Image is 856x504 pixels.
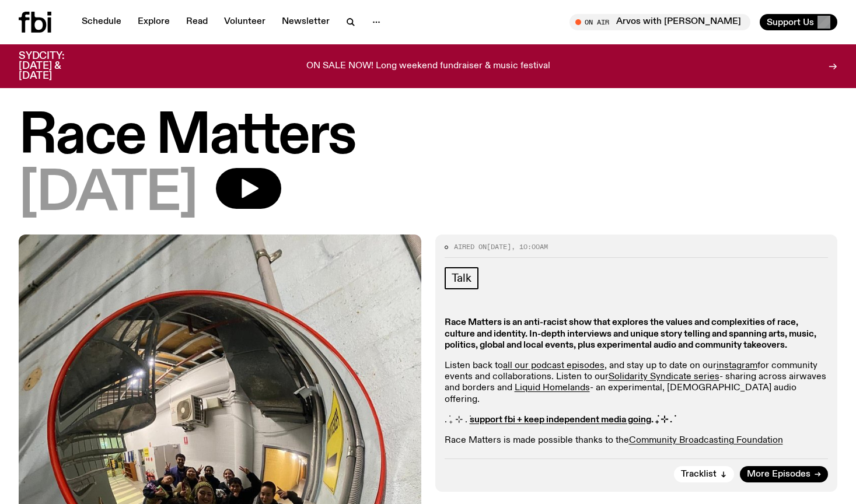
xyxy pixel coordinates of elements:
[131,14,177,30] a: Explore
[19,111,837,163] h1: Race Matters
[306,61,550,72] p: ON SALE NOW! Long weekend fundraiser & music festival
[452,272,471,285] span: Talk
[487,242,511,251] span: [DATE]
[19,51,93,81] h3: SYDCITY: [DATE] & [DATE]
[629,436,783,445] a: Community Broadcasting Foundation
[217,14,272,30] a: Volunteer
[767,17,814,27] span: Support Us
[609,372,719,381] a: Solidarity Syndicate series
[470,415,651,425] a: support fbi + keep independent media going
[445,360,829,405] p: Listen back to , and stay up to date on our for community events and collaborations. Listen to ou...
[503,361,605,370] a: all our podcast episodes
[445,267,478,289] a: Talk
[445,415,829,426] p: . ݁₊ ⊹ . ݁
[717,361,757,370] a: instagram
[75,14,128,30] a: Schedule
[454,242,487,251] span: Aired on
[674,466,734,482] button: Tracklist
[511,242,548,251] span: , 10:00am
[445,318,816,349] strong: Race Matters is an anti-racist show that explores the values and complexities of race, culture an...
[445,435,829,446] p: Race Matters is made possible thanks to the
[740,466,828,482] a: More Episodes
[515,383,590,393] a: Liquid Homelands
[569,14,750,30] button: On AirArvos with [PERSON_NAME]
[179,14,215,30] a: Read
[275,14,337,30] a: Newsletter
[747,470,810,479] span: More Episodes
[651,415,675,425] strong: . ݁₊ ⊹ . ݁
[760,14,837,30] button: Support Us
[681,470,717,479] span: Tracklist
[19,168,197,220] span: [DATE]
